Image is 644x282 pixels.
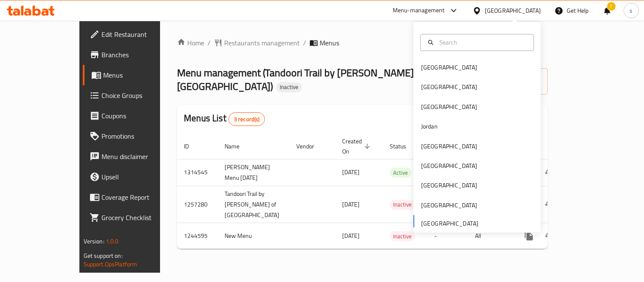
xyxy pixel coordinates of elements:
[84,259,138,270] a: Support.OpsPlatform
[214,38,300,48] a: Restaurants management
[184,141,200,151] span: ID
[390,231,415,241] div: Inactive
[342,230,360,241] span: [DATE]
[303,38,306,48] li: /
[390,168,411,178] div: Active
[177,38,204,48] a: Home
[468,223,512,249] td: All
[83,106,187,126] a: Coupons
[421,201,477,210] div: [GEOGRAPHIC_DATA]
[390,168,411,178] span: Active
[320,38,339,48] span: Menus
[390,232,415,241] span: Inactive
[218,186,290,223] td: Tandoori Trail by [PERSON_NAME] of [GEOGRAPHIC_DATA]
[539,226,560,246] button: Change Status
[83,85,187,106] a: Choice Groups
[218,159,290,186] td: [PERSON_NAME] Menu [DATE]
[177,38,548,48] nav: breadcrumb
[421,63,477,72] div: [GEOGRAPHIC_DATA]
[436,38,529,47] input: Search
[390,200,415,209] span: Inactive
[83,207,187,228] a: Grocery Checklist
[421,181,477,190] div: [GEOGRAPHIC_DATA]
[83,167,187,187] a: Upsell
[84,236,104,247] span: Version:
[229,115,265,123] span: 3 record(s)
[421,83,477,92] div: [GEOGRAPHIC_DATA]
[228,112,265,126] div: Total records count
[427,223,468,249] td: -
[390,200,415,210] div: Inactive
[101,131,180,141] span: Promotions
[225,141,250,151] span: Name
[83,45,187,65] a: Branches
[101,111,180,121] span: Coupons
[218,223,290,249] td: New Menu
[276,84,302,91] span: Inactive
[184,112,265,126] h2: Menus List
[101,192,180,202] span: Coverage Report
[177,63,425,96] span: Menu management ( Tandoori Trail by [PERSON_NAME] of [GEOGRAPHIC_DATA] )
[342,136,373,156] span: Created On
[101,90,180,101] span: Choice Groups
[519,226,539,246] button: more
[101,50,180,60] span: Branches
[421,161,477,170] div: [GEOGRAPHIC_DATA]
[390,141,417,151] span: Status
[101,151,180,162] span: Menu disclaimer
[342,167,360,178] span: [DATE]
[83,24,187,45] a: Edit Restaurant
[276,82,302,92] div: Inactive
[83,187,187,207] a: Coverage Report
[342,199,360,210] span: [DATE]
[393,6,445,16] div: Menu-management
[421,122,438,131] div: Jordan
[177,223,218,249] td: 1244595
[177,186,218,223] td: 1257280
[101,172,180,182] span: Upsell
[83,126,187,146] a: Promotions
[83,146,187,167] a: Menu disclaimer
[208,38,211,48] li: /
[296,141,325,151] span: Vendor
[630,6,633,15] span: s
[101,212,180,223] span: Grocery Checklist
[224,38,300,48] span: Restaurants management
[177,134,607,249] table: enhanced table
[84,250,123,261] span: Get support on:
[485,6,541,15] div: [GEOGRAPHIC_DATA]
[106,236,119,247] span: 1.0.0
[103,70,180,80] span: Menus
[421,142,477,151] div: [GEOGRAPHIC_DATA]
[177,159,218,186] td: 1314545
[101,29,180,39] span: Edit Restaurant
[421,102,477,112] div: [GEOGRAPHIC_DATA]
[83,65,187,85] a: Menus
